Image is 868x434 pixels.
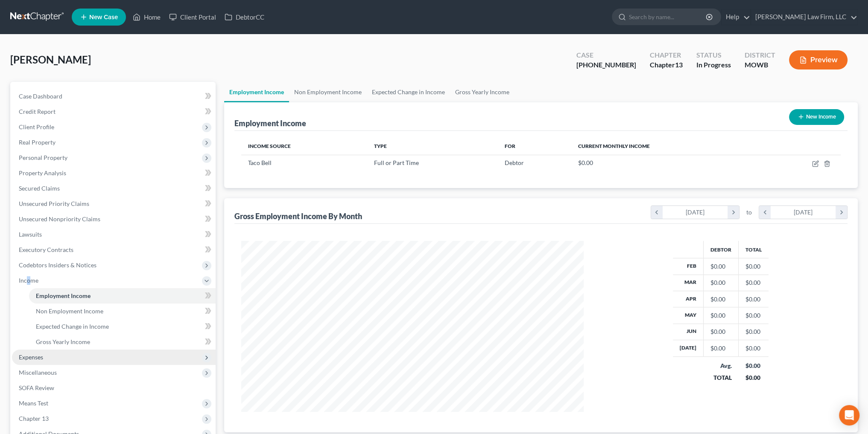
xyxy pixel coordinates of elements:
div: $0.00 [710,262,731,271]
span: Means Test [19,399,48,407]
td: $0.00 [739,291,769,307]
div: $0.00 [710,311,731,320]
span: Codebtors Insiders & Notices [19,261,96,269]
div: $0.00 [745,362,762,370]
span: Miscellaneous [19,369,57,376]
div: Chapter [650,60,683,70]
a: Executory Contracts [12,242,216,258]
a: Case Dashboard [12,89,216,104]
div: $0.00 [710,327,731,336]
span: Real Property [19,139,56,146]
div: Open Intercom Messenger [839,405,859,425]
div: [DATE] [663,206,728,219]
a: SOFA Review [12,380,216,396]
th: Total [739,241,769,258]
div: [DATE] [771,206,836,219]
span: [PERSON_NAME] [10,53,91,66]
span: to [746,208,752,217]
span: Unsecured Nonpriority Claims [19,215,100,223]
th: Apr [673,291,704,307]
th: Mar [673,275,704,291]
input: Search by name... [629,9,707,25]
span: Type [374,143,387,149]
a: DebtorCC [220,9,269,25]
a: [PERSON_NAME] Law Firm, LLC [751,9,857,25]
div: $0.00 [745,373,762,382]
span: New Case [89,14,118,20]
td: $0.00 [739,324,769,340]
td: $0.00 [739,307,769,324]
button: Preview [789,50,848,69]
td: $0.00 [739,340,769,356]
span: Expenses [19,353,43,361]
a: Secured Claims [12,181,216,196]
div: MOWB [745,60,775,70]
span: Unsecured Priority Claims [19,200,89,207]
span: Employment Income [36,292,91,299]
a: Help [722,9,750,25]
a: Home [129,9,165,25]
span: Taco Bell [248,159,272,166]
a: Property Analysis [12,165,216,181]
span: Lawsuits [19,231,42,238]
th: Jun [673,324,704,340]
span: Credit Report [19,108,56,115]
span: Non Employment Income [36,307,103,315]
span: Secured Claims [19,185,60,192]
div: $0.00 [710,295,731,304]
div: Case [576,50,636,60]
th: [DATE] [673,340,704,356]
div: Employment Income [234,118,306,128]
a: Non Employment Income [289,82,367,102]
div: District [745,50,775,60]
button: New Income [789,109,844,125]
div: $0.00 [710,278,731,287]
span: Current Monthly Income [578,143,649,149]
span: Income [19,277,38,284]
a: Gross Yearly Income [29,334,216,350]
i: chevron_left [759,206,771,219]
span: SOFA Review [19,384,54,391]
span: Case Dashboard [19,93,62,100]
div: [PHONE_NUMBER] [576,60,636,70]
a: Lawsuits [12,227,216,242]
a: Client Portal [165,9,220,25]
span: Expected Change in Income [36,323,109,330]
i: chevron_right [728,206,739,219]
span: Debtor [505,159,524,166]
div: Status [696,50,731,60]
a: Unsecured Priority Claims [12,196,216,211]
a: Expected Change in Income [367,82,450,102]
a: Non Employment Income [29,304,216,319]
i: chevron_left [651,206,663,219]
span: Full or Part Time [374,159,419,166]
a: Employment Income [29,288,216,304]
td: $0.00 [739,275,769,291]
span: $0.00 [578,159,593,166]
a: Unsecured Nonpriority Claims [12,211,216,227]
span: Income Source [248,143,291,149]
th: Feb [673,258,704,275]
a: Employment Income [224,82,289,102]
a: Credit Report [12,104,216,119]
span: Gross Yearly Income [36,338,90,345]
div: Chapter [650,50,683,60]
a: Expected Change in Income [29,319,216,334]
div: Avg. [710,362,732,370]
span: Client Profile [19,123,54,130]
a: Gross Yearly Income [450,82,514,102]
div: $0.00 [710,344,731,353]
span: 13 [675,61,683,69]
span: Personal Property [19,154,67,161]
span: For [505,143,515,149]
div: Gross Employment Income By Month [234,211,362,221]
div: TOTAL [710,373,732,382]
span: Chapter 13 [19,415,49,422]
span: Executory Contracts [19,246,73,253]
th: Debtor [704,241,739,258]
span: Property Analysis [19,169,66,176]
th: May [673,307,704,324]
td: $0.00 [739,258,769,275]
i: chevron_right [836,206,847,219]
div: In Progress [696,60,731,70]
